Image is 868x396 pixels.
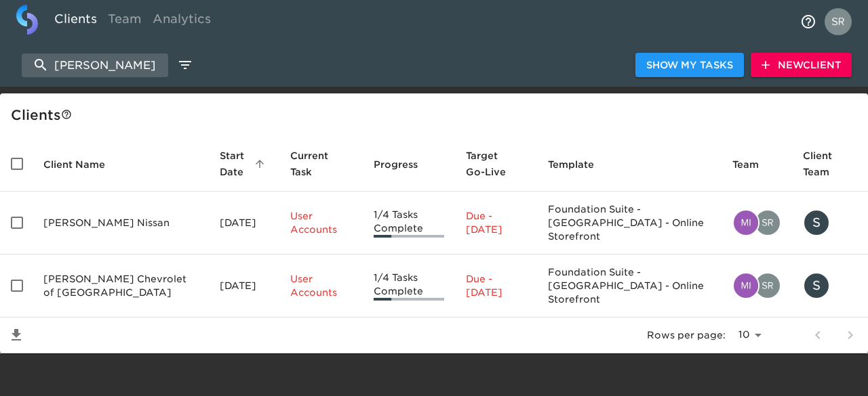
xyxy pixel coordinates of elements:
[647,328,726,342] p: Rows per page:
[290,209,352,236] p: User Accounts
[147,5,216,38] a: Analytics
[22,53,168,77] input: search
[209,192,279,255] td: [DATE]
[220,148,269,180] span: Start Date
[16,5,38,35] img: logo
[374,156,435,173] span: Progress
[751,53,852,78] button: NewClient
[466,148,526,180] span: Target Go-Live
[646,57,733,74] span: Show My Tasks
[290,148,334,180] span: This is the next Task in this Hub that should be completed
[290,272,352,299] p: User Accounts
[734,273,758,298] img: mia.fisher@cdk.com
[466,272,526,299] p: Due - [DATE]
[803,148,857,180] span: Client Team
[803,272,830,299] div: S
[33,255,209,317] td: [PERSON_NAME] Chevrolet of [GEOGRAPHIC_DATA]
[537,192,722,255] td: Foundation Suite - [GEOGRAPHIC_DATA] - Online Storefront
[792,5,825,38] button: notifications
[363,192,455,255] td: 1/4 Tasks Complete
[102,5,147,38] a: Team
[825,8,852,35] img: Profile
[803,209,857,236] div: sstafford@carolinaautomotive.com
[363,255,455,317] td: 1/4 Tasks Complete
[635,53,744,78] button: Show My Tasks
[803,209,830,236] div: S
[290,148,352,180] span: Current Task
[174,53,197,76] button: edit
[548,156,612,173] span: Template
[732,272,781,299] div: mia.fisher@cdk.com, sreeramsarma.gvs@cdk.com
[734,211,758,235] img: mia.fisher@cdk.com
[755,211,780,235] img: sreeramsarma.gvs@cdk.com
[731,325,766,345] select: rows per page
[43,156,123,173] span: Client Name
[33,192,209,255] td: [PERSON_NAME] Nissan
[762,57,841,74] span: New Client
[61,109,72,120] svg: This is a list of all of your clients and clients shared with you
[732,156,776,173] span: Team
[537,255,722,317] td: Foundation Suite - [GEOGRAPHIC_DATA] - Online Storefront
[755,273,780,298] img: sreeramsarma.gvs@cdk.com
[209,255,279,317] td: [DATE]
[732,209,781,236] div: mia.fisher@cdk.com, sreeramsarma.gvs@cdk.com
[466,148,509,180] span: Calculated based on the start date and the duration of all Tasks contained in this Hub.
[11,104,863,126] div: Client s
[803,272,857,299] div: sstafford@carolinaautomotive.com
[466,209,526,236] p: Due - [DATE]
[49,5,102,38] a: Clients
